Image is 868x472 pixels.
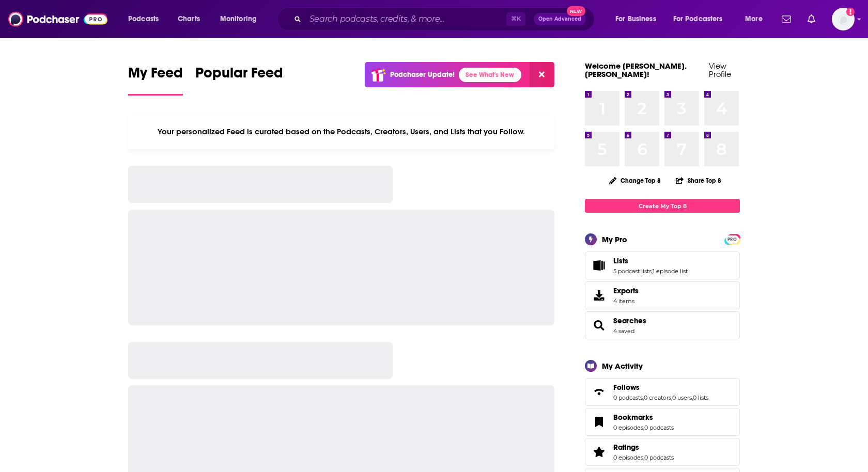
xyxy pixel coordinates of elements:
[643,424,644,431] span: ,
[745,12,763,26] span: More
[603,174,667,187] button: Change Top 8
[613,383,640,392] span: Follows
[613,286,639,295] span: Exports
[171,11,206,27] a: Charts
[538,17,581,22] span: Open Advanced
[585,378,740,406] span: Follows
[213,11,270,27] button: open menu
[585,311,740,339] span: Searches
[615,12,656,26] span: For Business
[709,61,731,79] a: View Profile
[128,114,554,149] div: Your personalized Feed is curated based on the Podcasts, Creators, Users, and Lists that you Follow.
[602,361,643,371] div: My Activity
[613,443,674,452] a: Ratings
[846,8,855,16] svg: Add a profile image
[613,256,688,265] a: Lists
[672,394,692,401] a: 0 users
[390,70,455,79] p: Podchaser Update!
[534,13,586,25] button: Open AdvancedNew
[652,268,653,275] span: ,
[692,394,693,401] span: ,
[195,64,283,88] span: Popular Feed
[613,383,708,392] a: Follows
[305,11,506,27] input: Search podcasts, credits, & more...
[613,297,639,305] span: 4 items
[693,394,708,401] a: 0 lists
[128,12,159,26] span: Podcasts
[653,268,688,275] a: 1 episode list
[588,415,609,429] a: Bookmarks
[613,454,643,461] a: 0 episodes
[613,413,674,422] a: Bookmarks
[644,454,674,461] a: 0 podcasts
[506,12,525,26] span: ⌘ K
[613,256,628,265] span: Lists
[726,235,738,243] span: PRO
[803,10,819,28] a: Show notifications dropdown
[738,11,776,27] button: open menu
[459,68,521,82] a: See What's New
[585,199,740,213] a: Create My Top 8
[613,443,639,452] span: Ratings
[673,12,723,26] span: For Podcasters
[613,268,652,275] a: 5 podcast lists
[195,64,283,96] a: Popular Feed
[671,394,672,401] span: ,
[585,408,740,436] span: Bookmarks
[832,8,855,30] button: Show profile menu
[585,61,687,79] a: Welcome [PERSON_NAME].[PERSON_NAME]!
[128,64,183,96] a: My Feed
[643,394,644,401] span: ,
[588,288,609,303] span: Exports
[602,234,627,244] div: My Pro
[588,318,609,333] a: Searches
[8,9,107,29] img: Podchaser - Follow, Share and Rate Podcasts
[178,12,200,26] span: Charts
[567,6,585,16] span: New
[585,251,740,279] span: Lists
[585,438,740,466] span: Ratings
[588,258,609,273] a: Lists
[613,394,643,401] a: 0 podcasts
[667,11,738,27] button: open menu
[588,385,609,399] a: Follows
[832,8,855,30] span: Logged in as heidi.egloff
[644,394,671,401] a: 0 creators
[613,413,653,422] span: Bookmarks
[778,10,795,28] a: Show notifications dropdown
[726,235,738,243] a: PRO
[287,7,605,31] div: Search podcasts, credits, & more...
[832,8,855,30] img: User Profile
[585,281,740,309] a: Exports
[128,64,183,88] span: My Feed
[613,424,643,431] a: 0 episodes
[121,11,172,27] button: open menu
[588,445,609,459] a: Ratings
[644,424,674,431] a: 0 podcasts
[675,170,722,191] button: Share Top 8
[613,316,646,325] a: Searches
[608,11,669,27] button: open menu
[643,454,644,461] span: ,
[613,327,634,335] a: 4 saved
[220,12,257,26] span: Monitoring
